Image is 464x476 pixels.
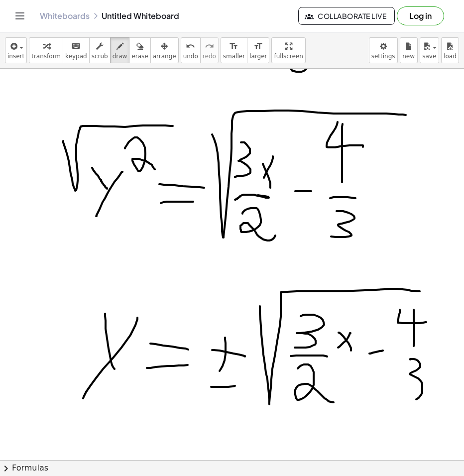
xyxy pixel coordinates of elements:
[229,40,238,52] i: format_size
[29,37,63,63] button: transform
[110,37,130,63] button: draw
[444,53,457,60] span: load
[63,37,90,63] button: keyboardkeypad
[181,37,201,63] button: undoundo
[271,37,305,63] button: fullscreen
[12,8,28,24] button: Toggle navigation
[7,53,24,60] span: insert
[89,37,111,63] button: scrub
[31,53,61,60] span: transform
[113,53,127,60] span: draw
[247,37,269,63] button: format_sizelarger
[420,37,439,63] button: save
[307,11,386,20] span: Collaborate Live
[402,53,415,60] span: new
[274,53,303,60] span: fullscreen
[422,53,436,60] span: save
[183,53,198,60] span: undo
[153,53,176,60] span: arrange
[371,53,395,60] span: settings
[71,40,81,52] i: keyboard
[186,40,195,52] i: undo
[397,6,444,25] button: Log in
[298,7,395,25] button: Collaborate Live
[131,53,148,60] span: erase
[150,37,179,63] button: arrange
[221,37,247,63] button: format_sizesmaller
[92,53,108,60] span: scrub
[203,53,216,60] span: redo
[253,40,263,52] i: format_size
[5,37,27,63] button: insert
[65,53,87,60] span: keypad
[40,11,90,21] a: Whiteboards
[205,40,214,52] i: redo
[400,37,418,63] button: new
[129,37,150,63] button: erase
[441,37,459,63] button: load
[369,37,398,63] button: settings
[249,53,267,60] span: larger
[223,53,245,60] span: smaller
[200,37,219,63] button: redoredo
